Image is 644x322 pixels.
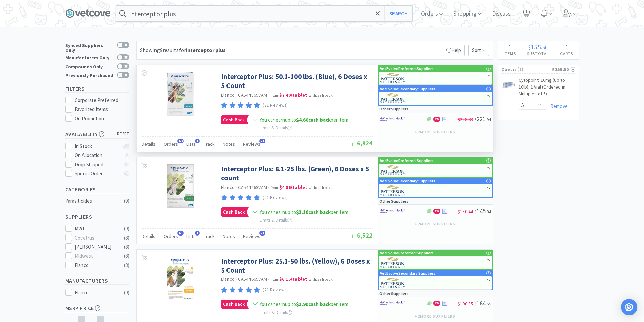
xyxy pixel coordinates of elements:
span: CB [434,209,440,213]
span: Cash Back [221,116,246,124]
div: Drop Shipped [75,160,120,169]
span: 61 [177,231,184,236]
h4: Items [498,50,522,57]
span: · [236,276,237,282]
span: 63 [177,139,184,143]
strong: interceptor plus [186,47,226,53]
div: Synced Suppliers Only [65,42,114,52]
h5: Manufacturers [65,277,129,285]
span: You can earn up to per item [260,117,348,123]
img: f5e969b455434c6296c6d81ef179fa71_3.png [380,73,406,83]
span: Zoetis [502,66,517,73]
span: with cash back [309,185,333,190]
span: for [179,47,226,53]
p: Other Suppliers [379,198,408,204]
a: Discuss [489,11,514,17]
h4: Carts [555,50,579,57]
span: CA544669VAM [238,276,267,282]
span: 1 [195,139,200,143]
input: Search by item, sku, manufacturer, ingredient, size... [116,6,412,21]
span: Details [142,233,156,239]
div: Parasiticides [65,197,120,205]
span: · [268,92,269,98]
span: $ [475,209,477,214]
span: 6,522 [350,231,373,239]
h5: Categories [65,185,129,193]
div: Manufacturers Only [65,54,114,60]
strong: $7.40 / tablet [279,92,308,98]
span: Sort [468,45,489,56]
button: +2more suppliers [411,127,458,137]
span: 21 [259,139,265,143]
strong: cash back [296,301,331,307]
div: ( 9 ) [124,225,129,233]
div: On Allocation [75,151,120,159]
span: You can earn up to per item [260,301,348,307]
span: reset [117,131,129,138]
strong: cash back [296,117,331,123]
span: CA544469VAM [238,184,267,190]
div: Corporate Preferred [75,96,129,104]
span: 1 [565,43,568,51]
span: from [270,277,278,282]
button: +2more suppliers [411,219,458,229]
div: $155.50 [552,66,575,73]
img: 89bb8275b5c84e9980aee8087bcadc1b_503039.jpeg [167,164,194,208]
div: Previously Purchased [65,72,114,78]
span: Limits & Details [260,217,292,223]
span: Cash Back [221,208,246,216]
div: ( 8 ) [124,261,129,269]
div: Compounds Only [65,63,114,69]
span: Lists [186,233,196,239]
img: f5e969b455434c6296c6d81ef179fa71_3.png [380,185,406,196]
span: CB [434,117,440,121]
div: ( 8 ) [124,252,129,260]
span: . 84 [486,209,491,214]
h5: Availability [65,130,129,138]
strong: cash back [296,209,331,215]
img: 677aa923853b48f2beec980cfffa6626_145486.jpeg [167,256,193,300]
img: f5e969b455434c6296c6d81ef179fa71_3.png [380,257,406,268]
span: CB [434,301,440,305]
img: f6b2451649754179b5b4e0c70c3f7cb0_2.png [380,114,405,124]
img: c328b43ecd4d49549ad805f44acd6d73_243947.jpeg [167,72,194,116]
h5: MSRP Price [65,304,129,312]
div: Elanco [75,261,117,269]
button: +2more suppliers [411,312,458,321]
span: from [270,185,278,190]
a: Interceptor Plus: 50.1-100 lbs. (Blue), 6 Doses x 5 Count [221,72,371,91]
span: 1 [508,43,511,51]
span: Reviews [243,233,260,239]
p: Help [443,45,465,56]
span: $150.44 [458,208,473,215]
p: VetEvolve Secondary Suppliers [380,178,435,184]
a: Elanco [221,92,235,98]
p: Other Suppliers [379,290,408,297]
p: VetEvolve Preferred Suppliers [380,250,434,256]
div: Elanco [75,289,117,297]
h4: Subtotal [522,50,555,57]
span: 1 [195,231,200,236]
strong: $6.15 / tablet [279,276,308,282]
span: $ [475,117,477,122]
p: VetEvolve Secondary Suppliers [380,85,435,92]
img: 146558e72fcf4909969132334ef67e17_524581.png [502,78,515,92]
div: Showing 9 results [140,46,226,55]
p: VetEvolve Secondary Suppliers [380,270,435,276]
div: MWI [75,225,117,233]
p: (21 Reviews) [263,287,288,294]
span: . 55 [486,301,491,306]
span: You can earn up to per item [260,209,348,215]
span: 221 [475,115,491,123]
div: ( 8 ) [124,243,129,251]
span: from [270,93,278,98]
p: (21 Reviews) [263,102,288,109]
span: Cash Back [221,300,246,308]
span: $ [475,301,477,306]
a: Elanco [221,276,235,282]
span: Orders [164,141,178,147]
a: Cytopoint: 10mg (Up to 10lb), 1 Vial (Ordered in Multiples of 5) [519,77,575,100]
span: $3.90 [296,301,308,307]
img: f5e969b455434c6296c6d81ef179fa71_3.png [380,165,406,175]
p: VetEvolve Preferred Suppliers [380,65,434,72]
